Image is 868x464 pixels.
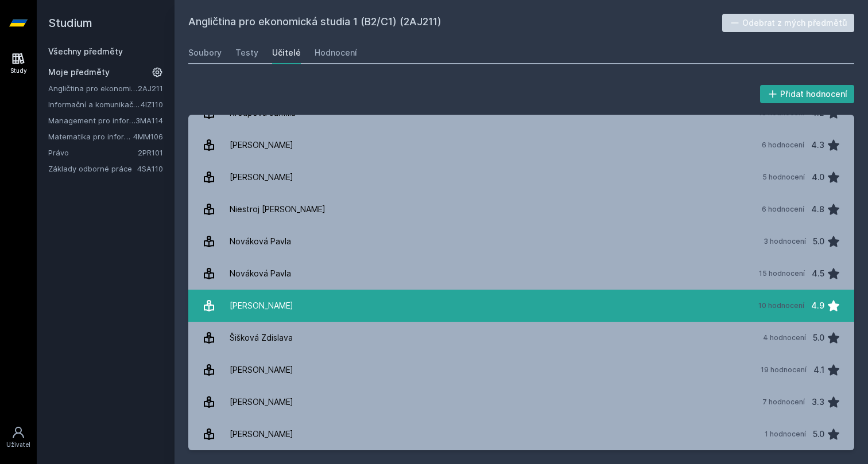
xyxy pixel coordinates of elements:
[812,391,824,414] div: 3.3
[230,166,293,189] div: [PERSON_NAME]
[188,129,854,161] a: [PERSON_NAME] 6 hodnocení 4.3
[48,163,137,174] a: Základy odborné práce
[230,423,293,446] div: [PERSON_NAME]
[762,173,805,182] div: 5 hodnocení
[230,358,293,381] div: [PERSON_NAME]
[230,198,325,221] div: Niestroj [PERSON_NAME]
[230,262,291,285] div: Nováková Pavla
[812,262,824,285] div: 4.5
[765,430,806,439] div: 1 hodnocení
[135,116,163,125] a: 3MA114
[188,47,222,59] div: Soubory
[48,115,135,126] a: Management pro informatiky a statistiky
[48,147,138,158] a: Právo
[722,14,855,32] button: Odebrat z mých předmětů
[188,14,722,32] h2: Angličtina pro ekonomická studia 1 (B2/C1) (2AJ211)
[813,326,824,349] div: 5.0
[230,326,293,349] div: Šišková Zdislava
[315,47,357,59] div: Hodnocení
[137,164,163,173] a: 4SA110
[188,386,854,418] a: [PERSON_NAME] 7 hodnocení 3.3
[48,46,123,56] a: Všechny předměty
[762,397,805,407] div: 7 hodnocení
[813,358,824,381] div: 4.1
[811,134,824,157] div: 4.3
[48,99,141,110] a: Informační a komunikační technologie
[133,132,163,141] a: 4MM106
[10,67,27,75] div: Study
[6,440,30,449] div: Uživatel
[230,391,293,414] div: [PERSON_NAME]
[812,166,824,189] div: 4.0
[188,418,854,450] a: [PERSON_NAME] 1 hodnocení 5.0
[141,100,163,109] a: 4IZ110
[272,41,301,64] a: Učitelé
[764,237,806,246] div: 3 hodnocení
[188,41,222,64] a: Soubory
[188,225,854,258] a: Nováková Pavla 3 hodnocení 5.0
[230,134,293,157] div: [PERSON_NAME]
[811,294,824,317] div: 4.9
[811,198,824,221] div: 4.8
[188,322,854,354] a: Šišková Zdislava 4 hodnocení 5.0
[813,230,824,253] div: 5.0
[315,41,357,64] a: Hodnocení
[235,41,258,64] a: Testy
[762,141,804,150] div: 6 hodnocení
[761,365,807,375] div: 19 hodnocení
[763,333,806,342] div: 4 hodnocení
[188,161,854,193] a: [PERSON_NAME] 5 hodnocení 4.0
[230,294,293,317] div: [PERSON_NAME]
[48,131,133,142] a: Matematika pro informatiky
[48,67,110,78] span: Moje předměty
[235,47,258,59] div: Testy
[138,148,163,157] a: 2PR101
[48,83,138,94] a: Angličtina pro ekonomická studia 1 (B2/C1)
[230,230,291,253] div: Nováková Pavla
[813,423,824,446] div: 5.0
[138,84,163,93] a: 2AJ211
[758,301,804,310] div: 10 hodnocení
[2,420,34,455] a: Uživatel
[188,258,854,290] a: Nováková Pavla 15 hodnocení 4.5
[762,205,804,214] div: 6 hodnocení
[272,47,301,59] div: Učitelé
[188,354,854,386] a: [PERSON_NAME] 19 hodnocení 4.1
[188,290,854,322] a: [PERSON_NAME] 10 hodnocení 4.9
[759,269,805,278] div: 15 hodnocení
[188,193,854,225] a: Niestroj [PERSON_NAME] 6 hodnocení 4.8
[2,46,34,81] a: Study
[760,85,855,103] button: Přidat hodnocení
